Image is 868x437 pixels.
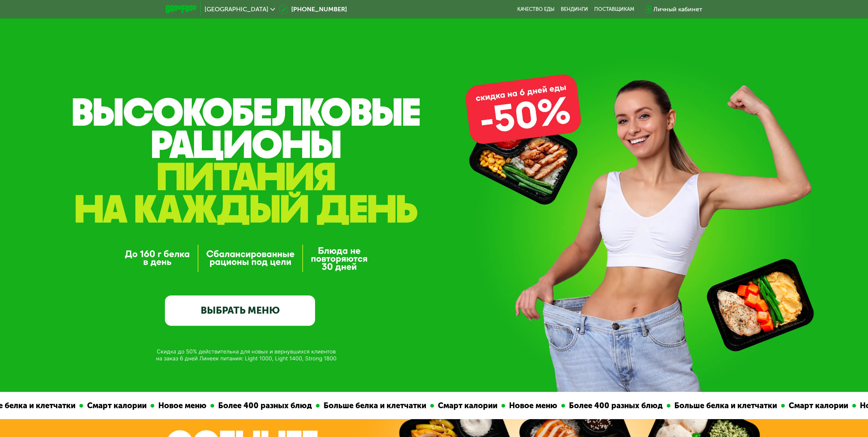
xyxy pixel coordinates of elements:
[279,5,347,14] a: [PHONE_NUMBER]
[784,400,851,412] div: Смарт калории
[517,6,555,12] a: Качество еды
[564,400,665,412] div: Более 400 разных блюд
[594,6,634,12] div: поставщикам
[504,400,560,412] div: Новое меню
[669,400,780,412] div: Больше белка и клетчатки
[561,6,588,12] a: Вендинги
[653,5,702,14] div: Личный кабинет
[318,400,429,412] div: Больше белка и клетчатки
[213,400,315,412] div: Более 400 разных блюд
[165,295,315,325] a: ВЫБРАТЬ МЕНЮ
[433,400,500,412] div: Смарт калории
[205,6,268,12] span: [GEOGRAPHIC_DATA]
[82,400,149,412] div: Смарт калории
[153,400,209,412] div: Новое меню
